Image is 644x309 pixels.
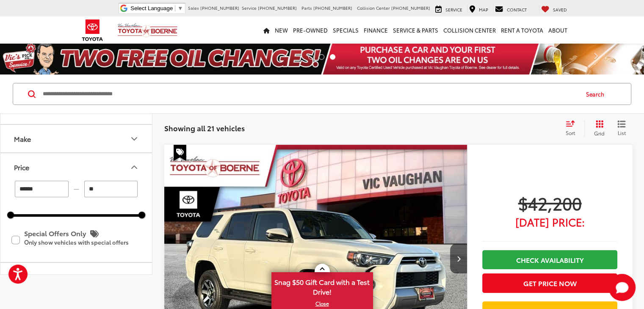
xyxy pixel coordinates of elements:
[594,130,605,137] span: Grid
[290,17,330,44] a: Pre-Owned
[507,6,527,13] span: Contact
[313,5,352,11] span: [PHONE_NUMBER]
[441,17,498,44] a: Collision Center
[129,134,139,144] div: Make
[578,83,616,105] button: Search
[608,274,636,301] svg: Start Chat
[24,240,141,246] p: Only show vehicles with special offers
[391,5,430,11] span: [PHONE_NUMBER]
[14,273,41,281] div: Location
[258,5,297,11] span: [PHONE_NUMBER]
[566,129,575,136] span: Sort
[174,145,186,161] span: Special
[11,226,141,254] label: Special Offers Only
[482,218,617,226] span: [DATE] Price:
[433,5,464,13] a: Service
[482,250,617,269] a: Check Availability
[493,5,529,13] a: Contact
[14,135,31,143] div: Make
[482,273,617,292] button: Get Price Now
[617,129,626,136] span: List
[200,5,239,11] span: [PHONE_NUMBER]
[177,5,183,11] span: ▼
[14,163,29,171] div: Price
[561,120,584,137] button: Select sort value
[42,84,578,104] input: Search by Make, Model, or Keyword
[361,17,390,44] a: Finance
[482,192,617,213] span: $42,200
[84,181,138,197] input: maximum Buy price
[261,17,272,44] a: Home
[0,263,153,290] button: LocationLocation
[498,17,546,44] a: Rent a Toyota
[553,6,567,13] span: Saved
[130,5,173,11] span: Select Language
[77,17,108,44] img: Toyota
[450,244,467,273] button: Next image
[357,5,390,11] span: Collision Center
[130,5,183,11] a: Select Language​
[117,23,178,38] img: Vic Vaughan Toyota of Boerne
[272,273,372,299] span: Snag $50 Gift Card with a Test Drive!
[164,123,245,133] span: Showing all 21 vehicles
[390,17,441,44] a: Service & Parts: Opens in a new tab
[272,17,290,44] a: New
[129,162,139,172] div: Price
[242,5,257,11] span: Service
[129,272,139,282] div: Location
[330,17,361,44] a: Specials
[445,6,462,13] span: Service
[539,5,569,13] a: My Saved Vehicles
[301,5,312,11] span: Parts
[71,185,82,193] span: —
[15,181,69,197] input: minimum Buy price
[188,5,199,11] span: Sales
[608,274,636,301] button: Toggle Chat Window
[14,106,28,114] div: Year
[0,125,153,152] button: MakeMake
[479,6,488,13] span: Map
[584,120,611,137] button: Grid View
[611,120,632,137] button: List View
[175,5,175,11] span: ​
[467,5,490,13] a: Map
[546,17,570,44] a: About
[0,153,153,181] button: PricePrice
